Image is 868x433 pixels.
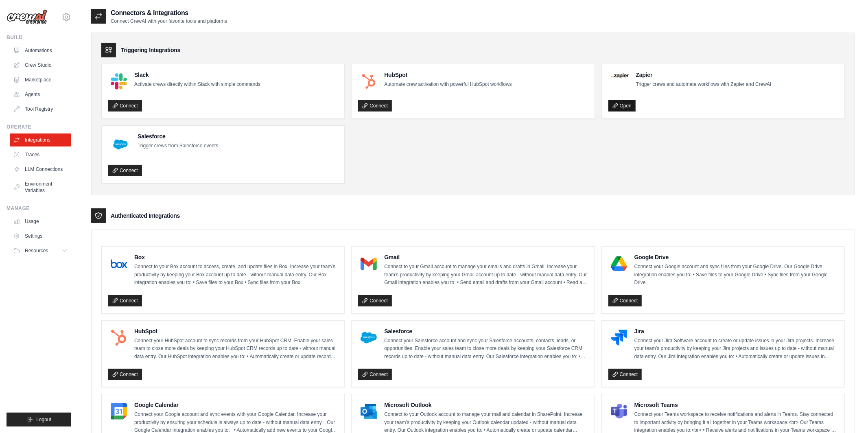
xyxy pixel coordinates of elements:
div: Build [7,34,71,41]
a: Usage [10,215,71,228]
span: Resources [25,247,48,254]
a: Open [608,100,636,112]
img: Microsoft Outlook Logo [361,403,377,420]
h4: Salesforce [138,132,218,140]
p: Connect your Jira Software account to create or update issues in your Jira projects. Increase you... [634,337,838,361]
h4: Microsoft Teams [634,401,838,409]
h4: HubSpot [384,71,512,79]
p: Connect CrewAI with your favorite tools and platforms [111,18,227,24]
img: Gmail Logo [361,256,377,272]
p: Trigger crews and automate workflows with Zapier and CrewAI [636,81,772,89]
h4: Google Calendar [134,401,338,409]
a: Connect [108,295,142,306]
p: Automate crew activation with powerful HubSpot workflows [384,81,512,89]
a: LLM Connections [10,163,71,176]
a: Traces [10,148,71,161]
h2: Connectors & Integrations [111,8,227,18]
p: Connect your Salesforce account and sync your Salesforce accounts, contacts, leads, or opportunit... [384,337,588,361]
img: Salesforce Logo [111,135,130,154]
p: Activate crews directly within Slack with simple commands [134,81,260,89]
h4: Zapier [636,71,772,79]
p: Trigger crews from Salesforce events [138,142,218,150]
img: Box Logo [111,256,127,272]
img: HubSpot Logo [361,73,377,90]
span: Logout [36,416,51,423]
div: Operate [7,124,71,130]
a: Connect [108,100,142,112]
a: Marketplace [10,73,71,86]
h4: Salesforce [384,327,588,335]
h4: Slack [134,71,260,79]
a: Settings [10,230,71,243]
a: Automations [10,44,71,57]
h3: Triggering Integrations [121,46,180,54]
a: Connect [358,295,392,306]
a: Integrations [10,133,71,147]
p: Connect to your Gmail account to manage your emails and drafts in Gmail. Increase your team’s pro... [384,263,588,287]
a: Agents [10,88,71,101]
img: Google Drive Logo [611,256,627,272]
a: Connect [108,165,142,176]
h4: Box [134,253,338,261]
a: Connect [608,369,642,380]
button: Resources [10,244,71,257]
h4: Microsoft Outlook [384,401,588,409]
p: Connect your HubSpot account to sync records from your HubSpot CRM. Enable your sales team to clo... [134,337,338,361]
h4: Jira [634,327,838,335]
img: Microsoft Teams Logo [611,403,627,420]
img: Zapier Logo [611,73,629,78]
p: Connect to your Box account to access, create, and update files in Box. Increase your team’s prod... [134,263,338,287]
h3: Authenticated Integrations [111,212,180,220]
img: HubSpot Logo [111,330,127,346]
a: Environment Variables [10,177,71,197]
img: Slack Logo [111,73,127,90]
a: Tool Registry [10,103,71,116]
a: Connect [108,369,142,380]
div: Manage [7,205,71,212]
h4: HubSpot [134,327,338,335]
a: Crew Studio [10,59,71,72]
h4: Gmail [384,253,588,261]
a: Connect [608,295,642,306]
h4: Google Drive [634,253,838,261]
img: Logo [7,9,47,25]
p: Connect your Google account and sync files from your Google Drive. Our Google Drive integration e... [634,263,838,287]
a: Connect [358,100,392,112]
button: Logout [7,413,71,426]
a: Connect [358,369,392,380]
img: Salesforce Logo [361,330,377,346]
img: Google Calendar Logo [111,403,127,420]
img: Jira Logo [611,330,627,346]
